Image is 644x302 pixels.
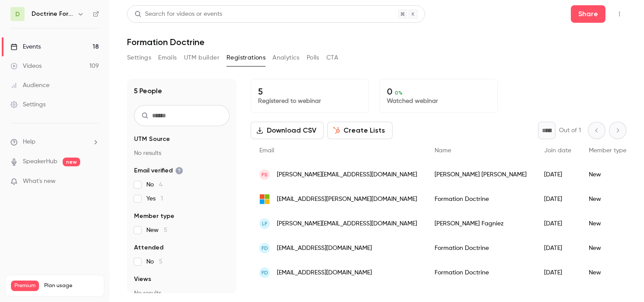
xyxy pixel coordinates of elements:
[127,51,151,65] button: Settings
[11,281,39,291] span: Premium
[164,227,167,233] span: 5
[23,137,35,147] span: Help
[11,62,42,70] div: Videos
[251,122,324,139] button: Download CSV
[134,86,162,96] h1: 5 People
[146,194,163,203] span: Yes
[580,187,635,211] div: New
[226,51,265,65] button: Registrations
[277,219,417,228] span: [PERSON_NAME][EMAIL_ADDRESS][DOMAIN_NAME]
[535,236,580,260] div: [DATE]
[11,137,99,147] li: help-dropdown-opener
[535,187,580,211] div: [DATE]
[259,194,270,204] img: outlook.fr
[11,100,46,109] div: Settings
[134,243,163,252] span: Attended
[134,135,170,144] span: UTM Source
[146,226,167,235] span: New
[580,260,635,285] div: New
[134,289,230,298] p: No results
[11,42,41,51] div: Events
[277,195,417,204] span: [EMAIL_ADDRESS][PERSON_NAME][DOMAIN_NAME]
[146,257,163,266] span: No
[146,180,163,189] span: No
[184,51,219,65] button: UTM builder
[134,10,222,19] div: Search for videos or events
[426,236,535,260] div: Formation Doctrine
[307,51,319,65] button: Polls
[23,177,56,186] span: What's new
[387,97,490,105] p: Watched webinar
[426,187,535,211] div: Formation Doctrine
[159,182,163,188] span: 4
[127,37,626,47] h1: Formation Doctrine
[387,86,490,97] p: 0
[32,10,74,18] h6: Doctrine Formation Avocats
[11,81,50,90] div: Audience
[426,260,535,285] div: Formation Doctrine
[395,90,403,96] span: 0 %
[559,126,581,135] p: Out of 1
[580,236,635,260] div: New
[535,260,580,285] div: [DATE]
[63,158,80,166] span: new
[161,196,163,202] span: 1
[262,269,268,277] span: FD
[326,51,338,65] button: CTA
[15,10,20,19] span: D
[535,211,580,236] div: [DATE]
[134,149,230,158] p: No results
[159,259,163,265] span: 5
[327,122,393,139] button: Create Lists
[426,211,535,236] div: [PERSON_NAME] Fagniez
[262,220,267,228] span: LF
[571,5,605,23] button: Share
[580,162,635,187] div: New
[134,212,174,221] span: Member type
[535,162,580,187] div: [DATE]
[426,162,535,187] div: [PERSON_NAME] [PERSON_NAME]
[589,147,626,154] span: Member type
[277,170,417,179] span: [PERSON_NAME][EMAIL_ADDRESS][DOMAIN_NAME]
[272,51,300,65] button: Analytics
[23,157,57,166] a: SpeakerHub
[435,147,451,154] span: Name
[134,275,151,284] span: Views
[259,147,274,154] span: Email
[158,51,177,65] button: Emails
[134,166,183,175] span: Email verified
[277,244,372,253] span: [EMAIL_ADDRESS][DOMAIN_NAME]
[262,244,268,252] span: FD
[262,171,268,179] span: FS
[44,282,99,289] span: Plan usage
[544,147,571,154] span: Join date
[258,97,361,105] p: Registered to webinar
[580,211,635,236] div: New
[277,268,372,277] span: [EMAIL_ADDRESS][DOMAIN_NAME]
[88,178,99,186] iframe: Noticeable Trigger
[258,86,361,97] p: 5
